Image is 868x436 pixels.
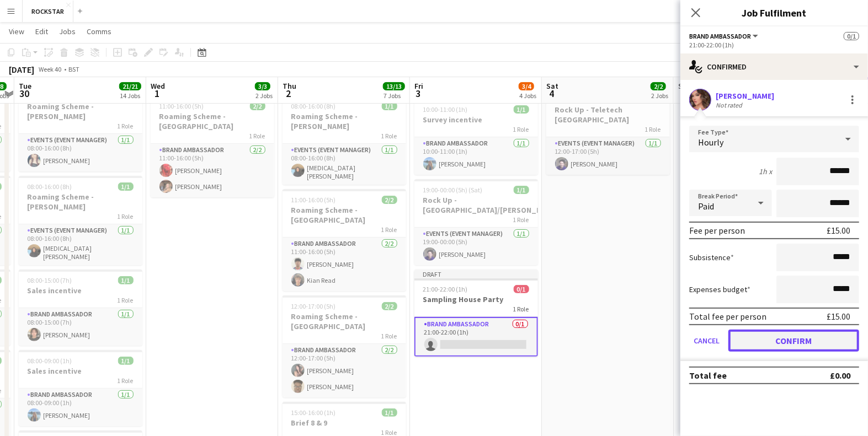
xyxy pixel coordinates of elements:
div: 4 Jobs [519,91,536,100]
span: 10:00-11:00 (1h) [423,105,468,114]
app-card-role: Brand Ambassador1/108:00-09:00 (1h)[PERSON_NAME] [19,389,142,426]
span: 1/1 [118,357,134,365]
span: 12:00-17:00 (5h) [291,302,336,310]
span: 1 Role [118,376,134,385]
span: 08:00-09:00 (1h) [28,357,72,365]
h3: Roaming Scheme - [PERSON_NAME] [283,111,406,131]
div: [PERSON_NAME] [716,91,774,101]
app-job-card: 11:00-16:00 (5h)2/2Roaming Scheme - [GEOGRAPHIC_DATA]1 RoleBrand Ambassador2/211:00-16:00 (5h)[PE... [283,189,406,291]
div: 08:00-16:00 (8h)1/1Roaming Scheme - [PERSON_NAME]1 RoleEvents (Event Manager)1/108:00-16:00 (8h)[... [19,85,142,171]
span: Jobs [59,26,76,36]
span: Sat [546,81,558,91]
div: 12:00-17:00 (5h)2/2Roaming Scheme - [GEOGRAPHIC_DATA]1 RoleBrand Ambassador2/212:00-17:00 (5h)[PE... [283,295,406,397]
span: 1/1 [382,102,397,110]
h3: Roaming Scheme - [GEOGRAPHIC_DATA] [283,311,406,331]
div: 14 Jobs [120,91,141,100]
a: Jobs [55,24,80,39]
span: 1 Role [381,332,397,340]
div: Fee per person [689,225,745,236]
span: Sun [678,81,691,91]
app-card-role: Events (Event Manager)1/108:00-16:00 (8h)[PERSON_NAME] [19,134,142,171]
span: 1 Role [381,132,397,140]
span: View [9,26,24,36]
h3: Roaming Scheme - [PERSON_NAME] [19,101,142,121]
span: 1 Role [513,125,529,133]
app-card-role: Brand Ambassador1/108:00-15:00 (7h)[PERSON_NAME] [19,308,142,346]
span: Paid [698,201,714,212]
div: Total fee [689,370,727,381]
span: 3/4 [519,82,534,90]
app-job-card: 08:00-16:00 (8h)1/1Roaming Scheme - [PERSON_NAME]1 RoleEvents (Event Manager)1/108:00-16:00 (8h)[... [19,176,142,265]
div: 08:00-16:00 (8h)1/1Roaming Scheme - [PERSON_NAME]1 RoleEvents (Event Manager)1/108:00-16:00 (8h)[... [283,95,406,185]
div: 19:00-00:00 (5h) (Sat)1/1Rock Up - [GEOGRAPHIC_DATA]/[PERSON_NAME]1 RoleEvents (Event Manager)1/1... [414,179,538,265]
button: Cancel [689,330,724,352]
span: Week 40 [36,65,64,73]
span: 2/2 [382,196,397,204]
div: £0.00 [830,370,850,381]
app-job-card: 08:00-09:00 (1h)1/1Sales incentive1 RoleBrand Ambassador1/108:00-09:00 (1h)[PERSON_NAME] [19,350,142,426]
span: 15:00-16:00 (1h) [291,408,336,417]
span: 2 [281,87,296,100]
span: 1 Role [513,216,529,224]
app-job-card: 08:00-15:00 (7h)1/1Sales incentive1 RoleBrand Ambassador1/108:00-15:00 (7h)[PERSON_NAME] [19,270,142,346]
span: Comms [87,26,111,36]
span: Wed [151,81,165,91]
span: 1 Role [645,125,661,133]
app-card-role: Brand Ambassador0/121:00-22:00 (1h) [414,317,538,357]
span: 30 [17,87,31,100]
div: Not rated [716,101,744,109]
span: 0/1 [514,285,529,293]
span: 19:00-00:00 (5h) (Sat) [423,186,483,194]
span: 1/1 [514,186,529,194]
span: 21/21 [119,82,141,90]
app-card-role: Events (Event Manager)1/112:00-17:00 (5h)[PERSON_NAME] [546,137,670,175]
h3: Roaming Scheme - [PERSON_NAME] [19,192,142,212]
span: 5 [677,87,691,100]
app-job-card: Draft21:00-22:00 (1h)0/1Sampling House Party1 RoleBrand Ambassador0/121:00-22:00 (1h) [414,270,538,357]
span: 1/1 [514,105,529,114]
span: 1 Role [513,305,529,313]
button: Brand Ambassador [689,32,760,40]
span: 1 [149,87,165,100]
span: 2/2 [382,302,397,310]
span: 08:00-16:00 (8h) [291,102,336,110]
span: 0/1 [844,32,859,40]
span: 2/2 [651,82,666,90]
h3: Rock Up - [GEOGRAPHIC_DATA]/[PERSON_NAME] [414,195,538,215]
app-job-card: 12:00-17:00 (5h)1/1Rock Up - Teletech [GEOGRAPHIC_DATA]1 RoleEvents (Event Manager)1/112:00-17:00... [546,89,670,175]
span: 1 Role [118,212,134,220]
app-card-role: Brand Ambassador2/212:00-17:00 (5h)[PERSON_NAME][PERSON_NAME] [283,344,406,397]
span: 1/1 [118,276,134,284]
span: Hourly [698,137,723,148]
app-card-role: Brand Ambassador1/110:00-11:00 (1h)[PERSON_NAME] [414,137,538,175]
app-job-card: 11:00-16:00 (5h)2/2Roaming Scheme - [GEOGRAPHIC_DATA]1 RoleBrand Ambassador2/211:00-16:00 (5h)[PE... [151,95,274,197]
a: Comms [82,24,116,39]
button: ROCKSTAR [23,1,73,22]
div: 2 Jobs [651,91,668,100]
div: Total fee per person [689,311,766,322]
h3: Job Fulfilment [680,6,868,20]
div: 7 Jobs [384,91,404,100]
app-card-role: Brand Ambassador2/211:00-16:00 (5h)[PERSON_NAME][PERSON_NAME] [151,144,274,197]
div: 2 Jobs [255,91,273,100]
span: Edit [35,26,48,36]
span: 4 [545,87,558,100]
span: 1/1 [382,408,397,417]
app-card-role: Events (Event Manager)1/119:00-00:00 (5h)[PERSON_NAME] [414,228,538,265]
button: Confirm [728,330,859,352]
app-job-card: 10:00-11:00 (1h)1/1Survey incentive1 RoleBrand Ambassador1/110:00-11:00 (1h)[PERSON_NAME] [414,99,538,175]
app-card-role: Brand Ambassador2/211:00-16:00 (5h)[PERSON_NAME]Kian Read [283,238,406,291]
div: £15.00 [827,311,850,322]
span: 08:00-16:00 (8h) [28,182,72,191]
a: View [4,24,29,39]
div: Draft [414,270,538,278]
h3: Sales incentive [19,366,142,376]
span: Brand Ambassador [689,32,751,40]
span: 1 Role [249,132,265,140]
